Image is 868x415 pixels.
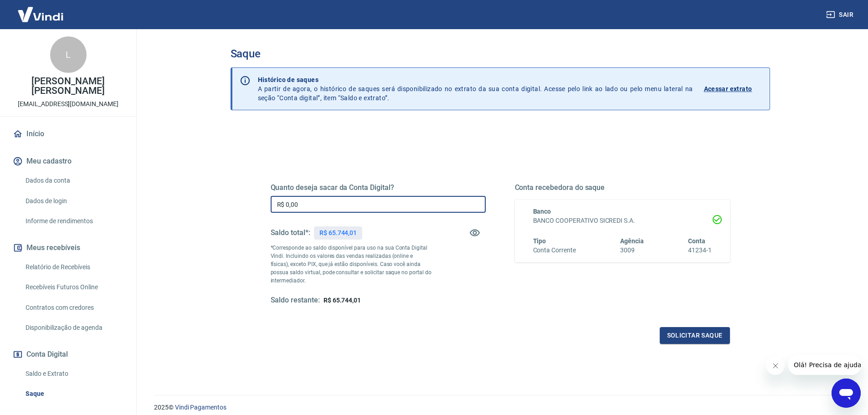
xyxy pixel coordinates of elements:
span: Tipo [533,237,546,245]
span: R$ 65.744,01 [324,297,361,304]
a: Acessar extrato [704,75,762,102]
p: Histórico de saques [258,75,693,84]
h5: Quanto deseja sacar da Conta Digital? [271,183,486,192]
a: Recebíveis Futuros Online [22,278,125,297]
a: Disponibilização de agenda [22,318,125,337]
h5: Conta recebedora do saque [515,183,730,192]
a: Contratos com credores [22,298,125,317]
button: Solicitar saque [660,327,730,344]
iframe: Botão para abrir a janela de mensagens [832,379,861,408]
h5: Saldo total*: [271,228,310,237]
img: Vindi [11,0,70,28]
p: R$ 65.744,01 [319,228,357,238]
button: Sair [824,6,857,23]
a: Dados de login [22,192,125,210]
button: Conta Digital [11,344,125,364]
span: Conta [688,237,705,245]
iframe: Mensagem da empresa [788,355,861,375]
h3: Saque [231,47,770,60]
p: [PERSON_NAME] [PERSON_NAME] [7,77,129,96]
p: [EMAIL_ADDRESS][DOMAIN_NAME] [18,99,118,109]
a: Saldo e Extrato [22,364,125,383]
button: Meus recebíveis [11,238,125,258]
iframe: Fechar mensagem [766,357,785,375]
h6: 3009 [620,246,644,255]
h5: Saldo restante: [271,296,320,305]
a: Início [11,124,125,144]
a: Relatório de Recebíveis [22,258,125,277]
h6: 41234-1 [688,246,712,255]
a: Dados da conta [22,171,125,190]
span: Banco [533,208,551,215]
a: Vindi Pagamentos [175,404,226,411]
p: 2025 © [154,403,846,412]
span: Agência [620,237,644,245]
h6: Conta Corrente [533,246,576,255]
p: *Corresponde ao saldo disponível para uso na sua Conta Digital Vindi. Incluindo os valores das ve... [271,244,432,285]
button: Meu cadastro [11,151,125,171]
span: Olá! Precisa de ajuda? [5,6,77,14]
p: A partir de agora, o histórico de saques será disponibilizado no extrato da sua conta digital. Ac... [258,75,693,102]
div: L [50,36,87,73]
p: Acessar extrato [704,84,752,93]
a: Informe de rendimentos [22,212,125,231]
h6: BANCO COOPERATIVO SICREDI S.A. [533,216,712,225]
a: Saque [22,384,125,403]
